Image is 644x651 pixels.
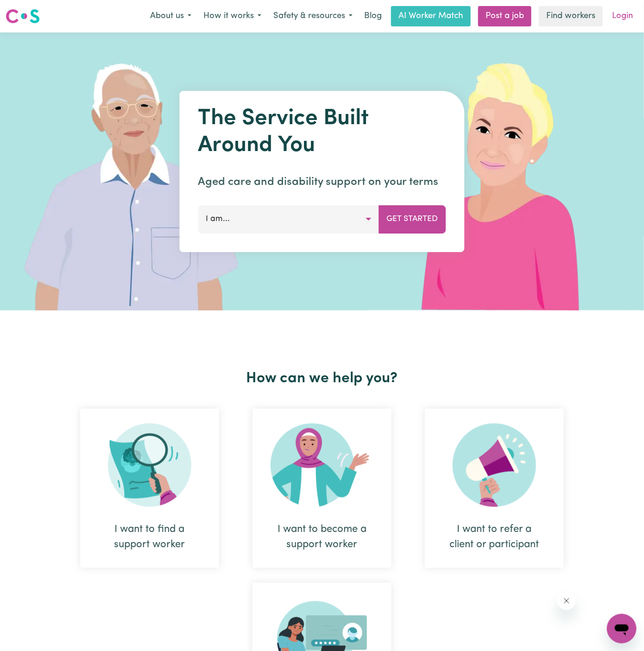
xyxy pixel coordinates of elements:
[197,6,267,26] button: How it works
[6,8,40,25] img: Careseekers logo
[198,205,379,233] button: I am...
[607,614,637,644] iframe: Button to launch messaging window
[144,6,197,26] button: About us
[6,6,56,14] span: Need any help?
[271,423,373,507] img: Become Worker
[453,423,536,507] img: Refer
[198,174,446,190] p: Aged care and disability support on your terms
[253,409,391,568] div: I want to become a support worker
[6,6,40,27] a: Careseekers logo
[267,6,359,26] button: Safety & resources
[425,409,564,568] div: I want to refer a client or participant
[359,6,387,26] a: Blog
[275,522,369,552] div: I want to become a support worker
[63,370,581,387] h2: How can we help you?
[102,522,197,552] div: I want to find a support worker
[379,205,446,233] button: Get Started
[198,106,446,159] h1: The Service Built Around You
[80,409,219,568] div: I want to find a support worker
[447,522,542,552] div: I want to refer a client or participant
[108,423,191,507] img: Search
[606,6,638,26] a: Login
[391,6,471,26] a: AI Worker Match
[557,592,576,610] iframe: Close message
[478,6,531,26] a: Post a job
[539,6,603,26] a: Find workers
